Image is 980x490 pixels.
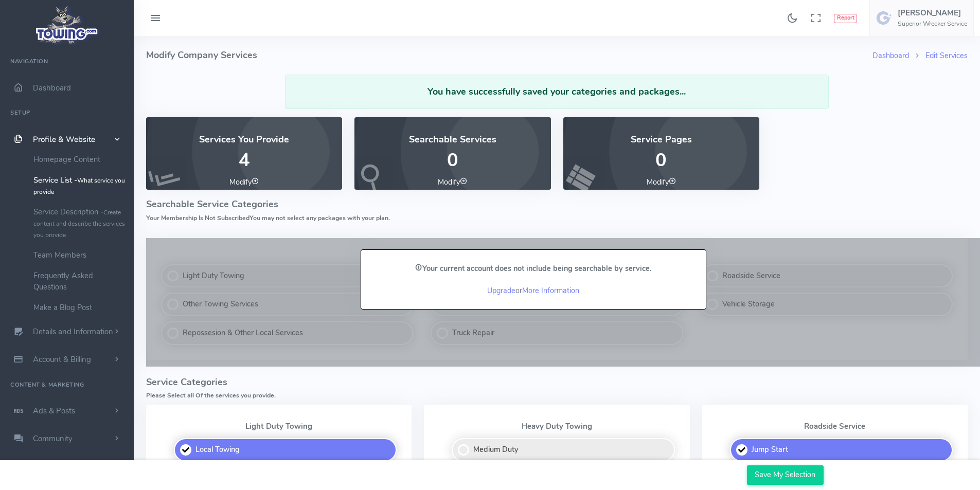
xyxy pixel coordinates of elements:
span: Account & Billing [33,354,91,365]
a: More Information [522,285,579,296]
span: Ads & Posts [33,406,75,416]
label: Local Towing [174,438,397,462]
h6: Your Membership Is Not Subscribed [146,215,968,222]
span: Community [33,433,73,444]
button: Report [834,14,857,23]
small: What service you provide [33,176,125,196]
h6: Please Select all Of the services you provide. [146,392,968,399]
span: Details and Information [33,327,113,337]
a: Modify [229,177,259,187]
h4: Searchable Services [367,135,538,145]
small: Create content and describe the services you provide [33,208,125,239]
h6: Superior Wrecker Service [898,21,967,27]
h5: [PERSON_NAME] [898,9,967,17]
a: Service List -What service you provide [26,170,134,202]
a: Modify [647,177,676,187]
p: Heavy Duty Towing [436,422,677,430]
h4: You have successfully saved your categories and packages... [296,87,818,97]
h4: Service Pages [576,135,747,145]
a: Frequently Asked Questions [26,265,134,297]
p: Light Duty Towing [158,422,399,430]
img: logo [32,3,102,47]
input: Save My Selection [747,465,824,485]
a: Dashboard [872,50,909,61]
p: 0 [576,150,747,171]
span: Dashboard [33,83,71,93]
label: Medium Duty [452,438,674,462]
strong: Your current account does not include being searchable by service. [415,263,652,274]
a: Homepage Content [26,149,134,170]
a: Service Description -Create content and describe the services you provide [26,202,134,245]
a: Edit Services [925,50,968,61]
a: Team Members [26,245,134,265]
img: user-image [876,10,893,26]
div: or [361,250,705,309]
p: 4 [158,150,330,171]
h4: Searchable Service Categories [146,199,968,210]
label: Jump Start [730,438,953,462]
span: You may not select any packages with your plan. [250,214,390,222]
a: Make a Blog Post [26,297,134,318]
h4: Service Categories [146,377,968,388]
a: Modify [438,177,467,187]
p: Roadside Service [715,422,955,430]
span: Profile & Website [33,134,95,144]
h4: Services You Provide [158,135,330,145]
a: Upgrade [487,285,515,296]
h4: Modify Company Services [146,36,872,75]
span: 0 [447,148,458,173]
